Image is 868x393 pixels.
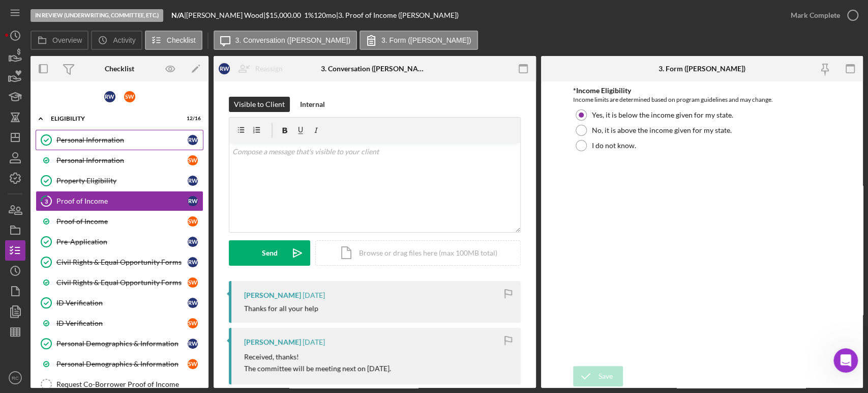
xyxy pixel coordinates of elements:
[336,11,459,19] div: | 3. Proof of Income ([PERSON_NAME])
[12,375,19,381] text: RC
[214,31,357,50] button: 3. Conversation ([PERSON_NAME])
[244,338,301,346] div: [PERSON_NAME]
[303,291,325,299] time: 2025-07-30 20:57
[36,313,203,333] a: ID VerificationSW
[262,240,278,266] div: Send
[183,116,201,122] div: 12 / 16
[791,5,840,25] div: Mark Complete
[244,351,391,362] p: Received, thanks!
[188,176,198,186] div: R W
[36,293,203,313] a: ID VerificationRW
[360,31,478,50] button: 3. Form ([PERSON_NAME])
[188,359,198,369] div: S W
[56,360,188,368] div: Personal Demographics & Information
[104,91,115,102] div: R W
[56,258,188,266] div: Civil Rights & Equal Opportunity Forms
[219,63,230,74] div: R W
[124,91,135,102] div: S W
[36,252,203,272] a: Civil Rights & Equal Opportunity FormsRW
[171,11,186,19] div: |
[105,65,134,73] div: Checklist
[56,278,188,287] div: Civil Rights & Equal Opportunity Forms
[244,304,318,313] div: Thanks for all your help
[91,31,142,50] button: Activity
[52,36,82,44] label: Overview
[598,366,613,386] div: Save
[573,366,623,386] button: Save
[188,339,198,349] div: R W
[36,150,203,171] a: Personal InformationSW
[265,11,304,19] div: $15,000.00
[303,338,325,346] time: 2025-07-30 20:06
[36,191,203,211] a: 3Proof of IncomeRW
[235,36,350,44] label: 3. Conversation ([PERSON_NAME])
[56,136,188,144] div: Personal Information
[659,65,745,73] div: 3. Form ([PERSON_NAME])
[188,318,198,328] div: S W
[145,31,202,50] button: Checklist
[31,31,88,50] button: Overview
[214,59,293,79] button: RWReassign
[188,257,198,267] div: R W
[36,211,203,232] a: Proof of IncomeSW
[592,142,636,150] label: I do not know.
[229,240,310,266] button: Send
[5,368,25,388] button: RC
[45,198,48,204] tspan: 3
[56,299,188,307] div: ID Verification
[188,216,198,227] div: S W
[833,348,858,373] iframe: Intercom live chat
[234,97,285,112] div: Visible to Client
[36,354,203,374] a: Personal Demographics & InformationSW
[229,97,290,112] button: Visible to Client
[321,65,428,73] div: 3. Conversation ([PERSON_NAME])
[167,36,196,44] label: Checklist
[573,95,831,105] div: Income limits are determined based on program guidelines and may change.
[304,11,314,19] div: 1 %
[188,277,198,288] div: S W
[314,11,336,19] div: 120 mo
[171,11,184,19] b: N/A
[188,196,198,206] div: R W
[592,111,733,119] label: Yes, it is below the income given for my state.
[300,97,325,112] div: Internal
[56,156,188,164] div: Personal Information
[186,11,265,19] div: [PERSON_NAME] Wood |
[36,272,203,293] a: Civil Rights & Equal Opportunity FormsSW
[188,135,198,145] div: R W
[573,87,831,95] div: *Income Eligibility
[244,291,301,299] div: [PERSON_NAME]
[36,130,203,150] a: Personal InformationRW
[36,232,203,252] a: Pre-ApplicationRW
[56,177,188,185] div: Property Eligibility
[592,126,732,134] label: No, it is above the income given for my state.
[31,9,163,22] div: In Review (Underwriting, Committee, Etc.)
[56,340,188,348] div: Personal Demographics & Information
[188,298,198,308] div: R W
[56,217,188,226] div: Proof of Income
[381,36,471,44] label: 3. Form ([PERSON_NAME])
[36,171,203,191] a: Property EligibilityRW
[295,97,330,112] button: Internal
[56,197,188,205] div: Proof of Income
[51,116,175,122] div: Eligibility
[188,237,198,247] div: R W
[255,59,283,79] div: Reassign
[56,238,188,246] div: Pre-Application
[188,155,198,165] div: S W
[113,36,135,44] label: Activity
[781,5,863,25] button: Mark Complete
[244,363,391,374] p: The committee will be meeting next on [DATE].
[36,333,203,354] a: Personal Demographics & InformationRW
[56,319,188,327] div: ID Verification
[56,380,203,388] div: Request Co-Borrower Proof of Income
